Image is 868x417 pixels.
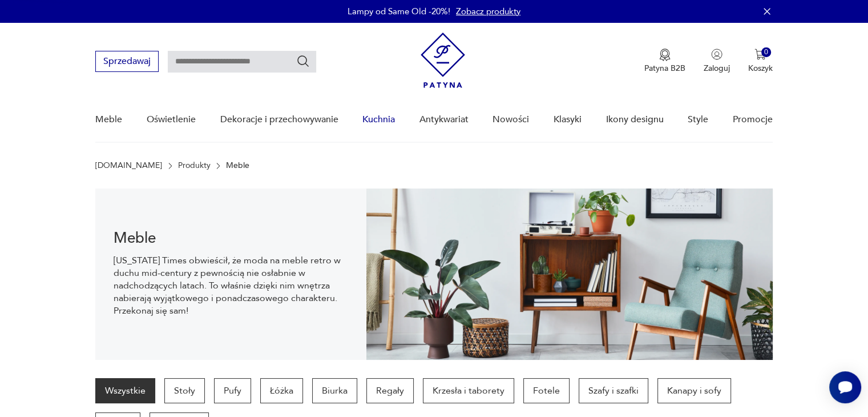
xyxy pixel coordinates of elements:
[688,98,708,142] a: Style
[704,63,730,74] p: Zaloguj
[214,378,251,403] a: Pufy
[554,98,582,142] a: Klasyki
[419,98,469,142] a: Antykwariat
[761,47,771,57] div: 0
[605,98,663,142] a: Ikony designu
[748,63,773,74] p: Koszyk
[829,371,861,403] iframe: Smartsupp widget button
[95,58,159,66] a: Sprzedawaj
[95,98,122,142] a: Meble
[114,231,348,245] h1: Meble
[754,49,766,60] img: Ikona koszyka
[579,378,648,403] a: Szafy i szafki
[312,378,357,403] a: Biurka
[644,63,685,74] p: Patyna B2B
[644,49,685,74] a: Ikona medaluPatyna B2B
[362,98,395,142] a: Kuchnia
[704,49,730,74] button: Zaloguj
[423,378,514,403] a: Krzesła i taborety
[164,378,205,403] a: Stoły
[95,378,155,403] a: Wszystkie
[748,49,773,74] button: 0Koszyk
[421,33,465,88] img: Patyna - sklep z meblami i dekoracjami vintage
[95,161,162,170] a: [DOMAIN_NAME]
[492,98,529,142] a: Nowości
[366,189,773,360] img: Meble
[711,49,722,60] img: Ikonka użytkownika
[644,49,685,74] button: Patyna B2B
[260,378,303,403] a: Łóżka
[657,378,731,403] a: Kanapy i sofy
[348,6,450,17] p: Lampy od Same Old -20%!
[114,254,348,317] p: [US_STATE] Times obwieścił, że moda na meble retro w duchu mid-century z pewnością nie osłabnie w...
[95,51,159,72] button: Sprzedawaj
[456,6,520,17] a: Zobacz produkty
[659,49,671,61] img: Ikona medalu
[733,98,773,142] a: Promocje
[220,98,338,142] a: Dekoracje i przechowywanie
[523,378,570,403] a: Fotele
[296,54,310,68] button: Szukaj
[147,98,196,142] a: Oświetlenie
[226,161,249,170] p: Meble
[366,378,414,403] a: Regały
[178,161,211,170] a: Produkty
